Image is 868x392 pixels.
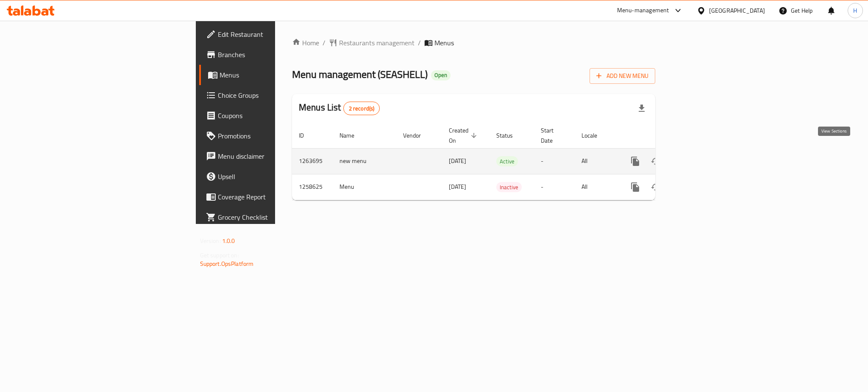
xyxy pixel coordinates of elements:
a: Coverage Report [199,187,341,207]
div: Total records count [343,102,380,115]
span: Locale [581,130,608,141]
td: Menu [333,174,396,200]
a: Restaurants management [329,38,415,48]
div: Export file [632,98,652,119]
a: Edit Restaurant [199,24,341,44]
a: Upsell [199,166,341,187]
span: Branches [218,50,334,60]
span: Menus [220,70,334,80]
div: Menu-management [617,6,669,16]
h2: Menus List [299,101,380,115]
span: Promotions [218,131,334,141]
button: more [625,177,645,197]
span: Restaurants management [339,38,415,48]
span: H [853,6,857,15]
span: Menus [434,38,454,48]
span: [DATE] [449,181,466,192]
td: new menu [333,148,396,174]
div: [GEOGRAPHIC_DATA] [709,6,765,15]
button: Change Status [645,151,666,171]
span: Inactive [496,182,522,192]
span: ID [299,130,315,141]
td: All [575,148,618,174]
div: Open [431,70,451,80]
span: Open [431,72,451,79]
td: All [575,174,618,200]
button: more [625,151,645,171]
a: Grocery Checklist [199,207,341,227]
button: Add New Menu [590,68,655,84]
span: 1.0.0 [222,235,235,246]
a: Menu disclaimer [199,146,341,166]
a: Choice Groups [199,85,341,105]
nav: breadcrumb [292,38,655,48]
td: - [534,148,575,174]
span: Name [339,130,365,141]
span: Get support on: [200,250,239,261]
table: enhanced table [292,123,713,200]
a: Menus [199,65,341,85]
a: Branches [199,44,341,65]
span: Add New Menu [596,71,648,81]
span: Coupons [218,110,334,121]
span: Choice Groups [218,90,334,100]
span: Created On [449,125,479,146]
span: Version: [200,235,221,246]
span: Grocery Checklist [218,212,334,222]
a: Coupons [199,105,341,126]
span: Menu management ( SEASHELL ) [292,65,428,84]
span: Vendor [403,130,432,141]
a: Promotions [199,126,341,146]
th: Actions [618,123,713,149]
span: [DATE] [449,155,466,166]
span: Active [496,157,518,166]
td: - [534,174,575,200]
a: Support.OpsPlatform [200,258,254,269]
span: Coverage Report [218,192,334,202]
span: Upsell [218,171,334,182]
span: Edit Restaurant [218,29,334,39]
span: 2 record(s) [344,105,380,113]
button: Change Status [645,177,666,197]
span: Start Date [541,125,565,146]
span: Menu disclaimer [218,151,334,161]
li: / [418,38,421,48]
span: Status [496,130,524,141]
